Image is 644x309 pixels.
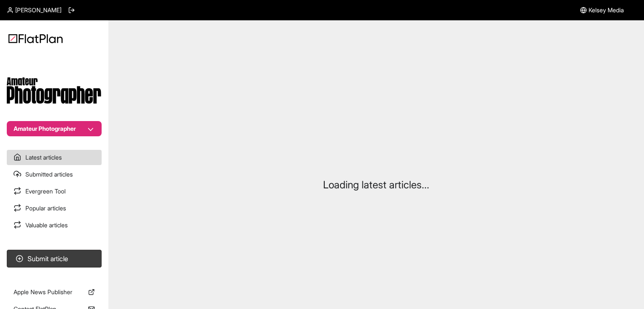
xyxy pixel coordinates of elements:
[589,6,624,14] span: Kelsey Media
[15,6,61,14] span: [PERSON_NAME]
[7,218,102,233] a: Valuable articles
[7,184,102,199] a: Evergreen Tool
[323,178,429,192] p: Loading latest articles...
[7,284,102,300] a: Apple News Publisher
[7,250,102,268] button: Submit article
[7,121,102,136] button: Amateur Photographer
[7,77,102,104] img: Publication Logo
[8,34,63,43] img: Logo
[7,150,102,165] a: Latest articles
[7,167,102,182] a: Submitted articles
[7,6,61,14] a: [PERSON_NAME]
[7,201,102,216] a: Popular articles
